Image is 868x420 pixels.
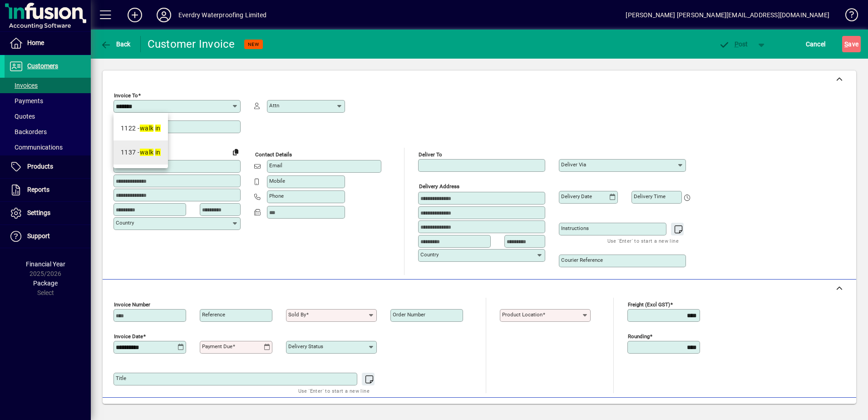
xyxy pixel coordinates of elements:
span: Customers [27,62,58,70]
mat-label: Delivery status [288,343,323,350]
span: S [844,40,848,48]
div: 1137 - [121,148,161,157]
button: Cancel [804,36,828,52]
mat-label: Order number [393,311,425,318]
span: NEW [248,41,259,47]
em: walk [140,125,154,132]
mat-label: Reference [202,311,225,318]
mat-label: Invoice date [114,333,143,340]
button: Post [714,36,753,52]
mat-option: 1137 - walk in [113,140,168,165]
mat-label: Delivery date [561,193,592,200]
a: Invoices [5,78,91,93]
em: walk [140,149,154,156]
button: Back [98,36,133,52]
mat-label: Deliver To [419,151,442,158]
span: Package [33,280,58,287]
mat-label: Instructions [561,225,589,231]
div: 1122 - [121,124,161,133]
span: Backorders [9,128,47,135]
mat-label: Attn [269,102,279,109]
a: Reports [5,179,91,201]
mat-label: Product location [502,311,542,318]
span: Quotes [9,113,35,120]
a: Support [5,225,91,248]
span: Products [27,163,53,170]
em: in [155,149,161,156]
a: Payments [5,93,91,109]
button: Save [842,36,861,52]
div: Customer Invoice [148,37,235,51]
a: Communications [5,140,91,155]
div: [PERSON_NAME] [PERSON_NAME][EMAIL_ADDRESS][DOMAIN_NAME] [626,8,829,22]
span: Financial Year [26,260,65,268]
span: Cancel [806,37,826,51]
span: Invoices [9,82,38,89]
mat-option: 1122 - walk in [113,116,168,140]
span: Settings [27,209,50,216]
a: Products [5,155,91,178]
mat-label: Payment due [202,343,232,350]
button: Add [120,7,149,23]
a: Settings [5,202,91,225]
mat-label: Rounding [628,333,650,340]
mat-label: Invoice To [114,92,138,99]
button: Product [790,402,836,419]
span: Home [27,39,44,46]
button: Copy to Delivery address [228,145,243,159]
span: Product [794,403,831,418]
mat-label: Email [269,162,282,169]
mat-label: Country [116,220,134,226]
a: Quotes [5,109,91,124]
button: Profile [149,7,178,23]
span: Payments [9,97,43,105]
mat-label: Deliver via [561,161,586,168]
span: P [735,40,739,48]
mat-hint: Use 'Enter' to start a new line [298,385,370,396]
div: Everdry Waterproofing Limited [178,8,266,22]
mat-label: Title [116,375,126,381]
mat-label: Phone [269,193,284,199]
mat-label: Mobile [269,178,285,184]
a: Knowledge Base [838,2,857,31]
span: Back [100,40,131,48]
mat-label: Delivery time [634,193,666,200]
mat-label: Sold by [288,311,306,318]
span: Reports [27,186,49,193]
mat-label: Courier Reference [561,257,603,263]
em: in [155,125,161,132]
span: ost [719,40,748,48]
mat-hint: Use 'Enter' to start a new line [607,235,679,246]
mat-label: Freight (excl GST) [628,301,670,308]
app-page-header-button: Back [91,36,141,52]
span: ave [844,37,858,51]
a: Backorders [5,124,91,140]
mat-label: Invoice number [114,301,150,308]
a: Home [5,32,91,55]
mat-label: Country [420,251,439,258]
span: Support [27,232,50,240]
span: Communications [9,144,63,151]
